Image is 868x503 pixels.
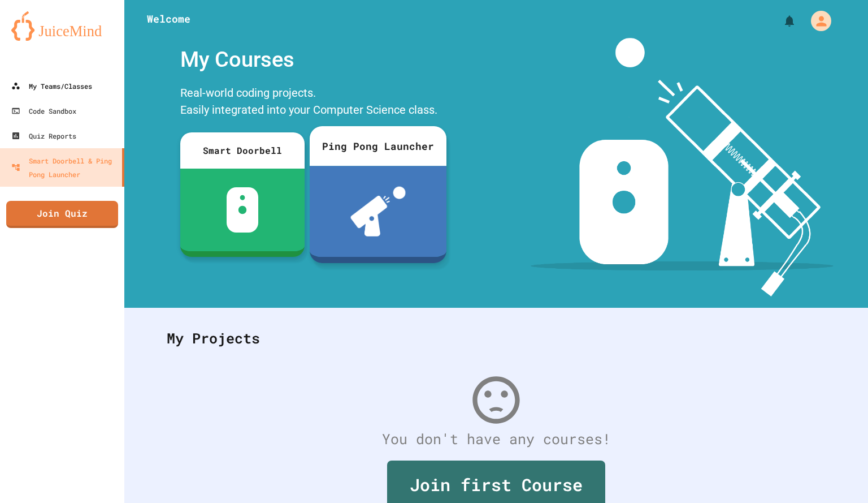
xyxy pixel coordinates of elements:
div: My Projects [155,316,837,360]
div: My Account [799,8,834,34]
img: banner-image-my-projects.png [531,38,834,296]
a: Join Quiz [6,201,118,228]
div: You don't have any courses! [155,428,837,450]
div: My Teams/Classes [11,79,92,93]
div: Code Sandbox [11,104,76,118]
div: My Courses [175,38,446,81]
div: My Notifications [762,11,799,31]
div: Quiz Reports [11,129,76,143]
img: ppl-with-ball.png [350,187,406,237]
img: sdb-white.svg [227,187,259,233]
img: logo-orange.svg [11,11,113,41]
div: Real-world coding projects. Easily integrated into your Computer Science class. [175,81,446,124]
div: Smart Doorbell [180,132,305,169]
div: Smart Doorbell & Ping Pong Launcher [11,154,118,181]
div: Ping Pong Launcher [310,126,446,166]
